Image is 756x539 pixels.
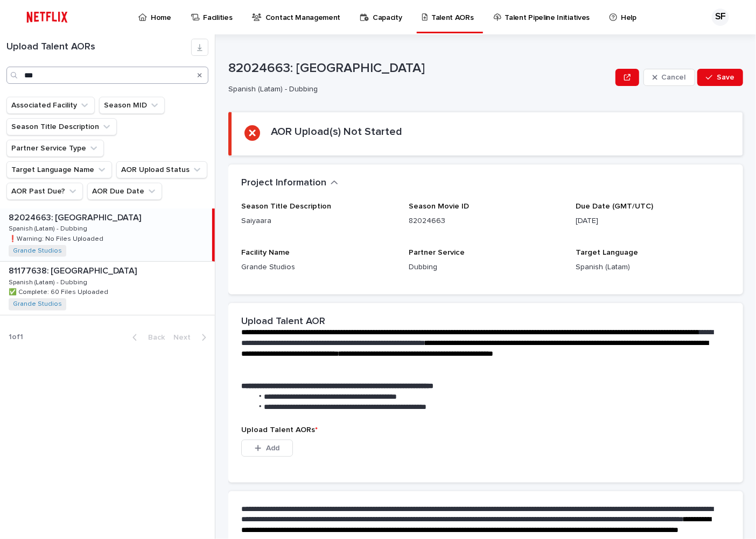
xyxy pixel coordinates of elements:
span: Season Movie ID [409,203,469,210]
span: Target Language [576,249,638,256]
span: Back [142,334,165,341]
img: ifQbXi3ZQGMSEF7WDB7W [22,6,73,28]
input: Search [6,67,208,84]
h1: Upload Talent AORs [6,41,191,53]
button: Associated Facility [6,97,95,114]
p: ❗️Warning: No Files Uploaded [9,233,106,243]
button: Save [697,69,743,86]
span: Add [266,444,279,452]
button: Back [124,333,169,342]
button: Season MID [99,97,165,114]
span: Due Date (GMT/UTC) [576,203,653,210]
p: Spanish (Latam) - Dubbing [9,223,89,233]
p: Dubbing [409,262,563,273]
p: Grande Studios [241,262,396,273]
p: Saiyaara [241,215,396,227]
button: Season Title Description [6,118,117,135]
p: 81177638: [GEOGRAPHIC_DATA] [9,264,139,276]
a: Grande Studios [13,300,62,308]
a: Grande Studios [13,247,62,255]
button: Next [169,333,215,342]
p: Spanish (Latam) [576,262,730,273]
span: Next [173,334,197,341]
button: Add [241,440,293,457]
p: ✅ Complete: 60 Files Uploaded [9,286,110,296]
button: Target Language Name [6,161,112,178]
p: [DATE] [576,215,730,227]
p: Spanish (Latam) - Dubbing [228,85,607,94]
p: 82024663: [GEOGRAPHIC_DATA] [228,61,611,76]
button: AOR Past Due? [6,183,83,200]
button: AOR Upload Status [116,161,207,178]
button: Cancel [643,69,695,86]
button: Project Information [241,177,338,189]
h2: Upload Talent AOR [241,316,325,328]
button: AOR Due Date [87,183,162,200]
p: 82024663 [409,215,563,227]
span: Facility Name [241,249,290,256]
div: SF [712,9,729,26]
span: Season Title Description [241,203,331,210]
button: Partner Service Type [6,140,104,157]
span: Partner Service [409,249,465,256]
p: Spanish (Latam) - Dubbing [9,277,89,286]
span: Cancel [662,74,686,81]
p: 82024663: [GEOGRAPHIC_DATA] [9,211,143,223]
h2: AOR Upload(s) Not Started [271,125,402,138]
h2: Project Information [241,177,326,189]
span: Save [717,74,734,81]
span: Upload Talent AORs [241,426,318,434]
